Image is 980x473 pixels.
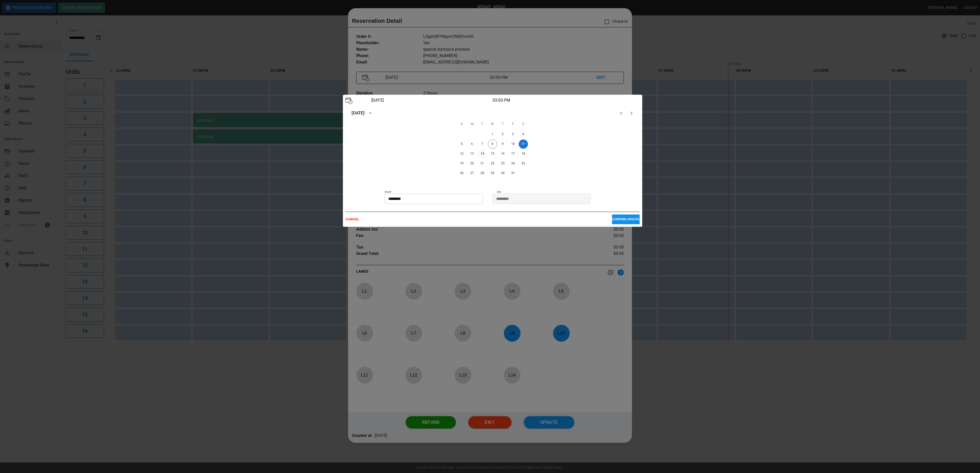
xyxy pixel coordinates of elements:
span: Thursday [498,119,507,129]
button: calendar view is open, switch to year view [366,109,375,117]
button: 2 [498,130,507,139]
button: 28 [478,169,487,178]
button: 26 [457,169,466,178]
span: Sunday [457,119,466,129]
button: 22 [488,159,497,168]
div: [DATE] [352,110,364,116]
p: CANCEL [345,218,612,221]
button: 7 [478,139,487,149]
img: Vector [345,97,353,104]
button: 21 [478,159,487,168]
input: Choose time, selected time is 3:00 PM [385,194,479,204]
button: 1 [488,130,497,139]
button: 31 [508,169,518,178]
button: 16 [498,149,507,158]
button: 18 [519,149,528,158]
button: 10 [508,139,518,149]
input: Choose time, selected time is 5:00 PM [493,194,587,204]
p: START [385,191,493,194]
p: CONFIRM UPDATE [612,218,640,221]
p: END [497,191,639,194]
button: 12 [457,149,466,158]
button: 11 [519,139,528,149]
span: Wednesday [488,119,497,129]
button: Next month [626,108,637,118]
button: Previous month [616,108,626,118]
span: Saturday [519,119,528,129]
button: 8 [488,139,497,149]
span: Friday [508,119,518,129]
button: CONFIRM UPDATE [612,214,640,224]
button: 30 [498,169,507,178]
button: 19 [457,159,466,168]
button: 20 [467,159,477,168]
span: Monday [467,119,477,129]
p: 03:00 PM [493,97,615,103]
button: 29 [488,169,497,178]
button: 24 [508,159,518,168]
button: 5 [457,139,466,149]
button: 4 [519,130,528,139]
p: [DATE] [370,97,493,103]
button: 27 [467,169,477,178]
button: 9 [498,139,507,149]
button: 13 [467,149,477,158]
button: 14 [478,149,487,158]
button: 23 [498,159,507,168]
span: Tuesday [478,119,487,129]
button: 15 [488,149,497,158]
button: 6 [467,139,477,149]
button: 17 [508,149,518,158]
button: 25 [519,159,528,168]
button: 3 [508,130,518,139]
